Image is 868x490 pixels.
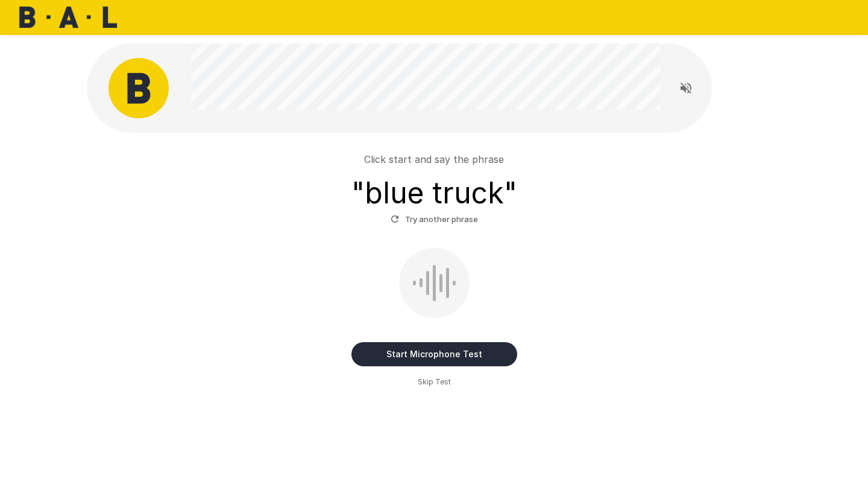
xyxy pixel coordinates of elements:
[351,342,517,366] button: Start Microphone Test
[108,58,169,118] img: bal_avatar.png
[674,76,698,100] button: Read questions aloud
[351,176,517,210] h3: " blue truck "
[418,376,451,388] span: Skip Test
[364,152,504,167] p: Click start and say the phrase
[388,210,481,229] button: Try another phrase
